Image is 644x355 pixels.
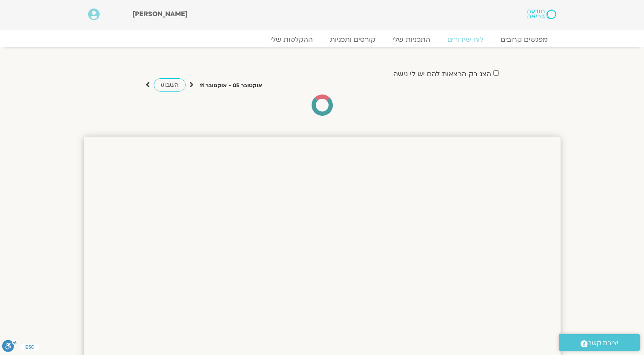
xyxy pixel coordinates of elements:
span: השבוע [160,81,179,89]
a: יצירת קשר [559,334,640,351]
a: לוח שידורים [439,35,492,44]
span: [PERSON_NAME] [132,9,188,19]
a: התכניות שלי [384,35,439,44]
nav: Menu [88,35,556,44]
label: הצג רק הרצאות להם יש לי גישה [393,70,491,78]
p: אוקטובר 05 - אוקטובר 11 [200,81,262,90]
a: ההקלטות שלי [262,35,321,44]
a: השבוע [154,78,186,92]
a: מפגשים קרובים [492,35,556,44]
a: קורסים ותכניות [321,35,384,44]
span: יצירת קשר [588,338,618,349]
